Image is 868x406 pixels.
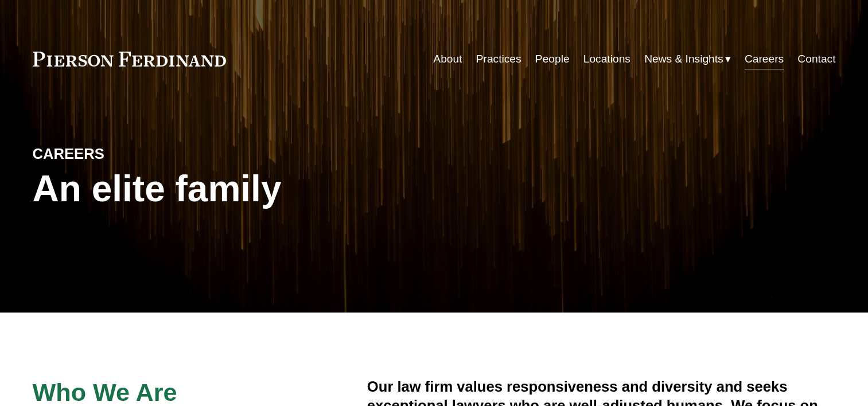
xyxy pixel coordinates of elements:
[535,48,570,70] a: People
[797,48,835,70] a: Contact
[644,48,731,70] a: folder dropdown
[33,378,177,406] span: Who We Are
[33,168,434,210] h1: An elite family
[644,49,723,69] span: News & Insights
[745,48,784,70] a: Careers
[433,48,462,70] a: About
[476,48,521,70] a: Practices
[33,145,233,163] h4: CAREERS
[583,48,630,70] a: Locations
